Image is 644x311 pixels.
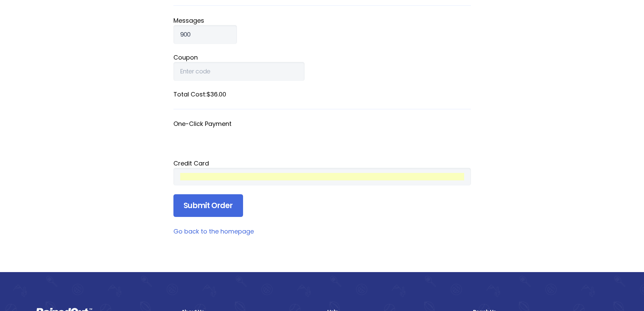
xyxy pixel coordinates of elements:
label: Total Cost: $36.00 [173,90,471,99]
input: Qty [173,25,237,44]
label: Coupon [173,53,471,62]
input: Enter code [173,62,305,81]
label: Message s [173,16,471,25]
fieldset: One-Click Payment [173,119,471,150]
iframe: Secure card payment input frame [180,173,464,180]
a: Go back to the homepage [173,227,254,236]
iframe: Secure payment button frame [173,128,471,150]
div: Credit Card [173,159,471,168]
input: Submit Order [173,194,243,217]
